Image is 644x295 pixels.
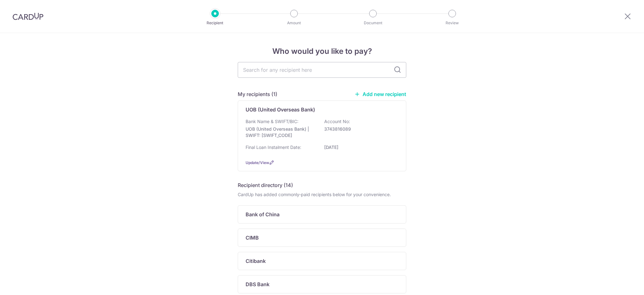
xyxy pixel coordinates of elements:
[238,90,277,98] h5: My recipients (1)
[271,20,317,26] p: Amount
[246,144,301,150] p: Final Loan Instalment Date:
[238,62,406,78] input: Search for any recipient here
[324,144,395,150] p: [DATE]
[246,257,266,265] p: Citibank
[246,211,280,218] p: Bank of China
[238,191,406,198] div: CardUp has added commonly-paid recipients below for your convenience.
[238,46,406,57] h4: Who would you like to pay?
[354,91,406,97] a: Add new recipient
[246,160,269,165] a: Update/View
[324,126,395,132] p: 3743816089
[13,13,43,20] img: CardUp
[246,106,315,113] p: UOB (United Overseas Bank)
[350,20,396,26] p: Document
[192,20,238,26] p: Recipient
[324,118,350,125] p: Account No:
[604,276,638,292] iframe: Opens a widget where you can find more information
[246,281,269,288] p: DBS Bank
[238,181,293,189] h5: Recipient directory (14)
[246,126,316,139] p: UOB (United Overseas Bank) | SWIFT: [SWIFT_CODE]
[246,234,259,241] p: CIMB
[246,118,298,125] p: Bank Name & SWIFT/BIC:
[429,20,475,26] p: Review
